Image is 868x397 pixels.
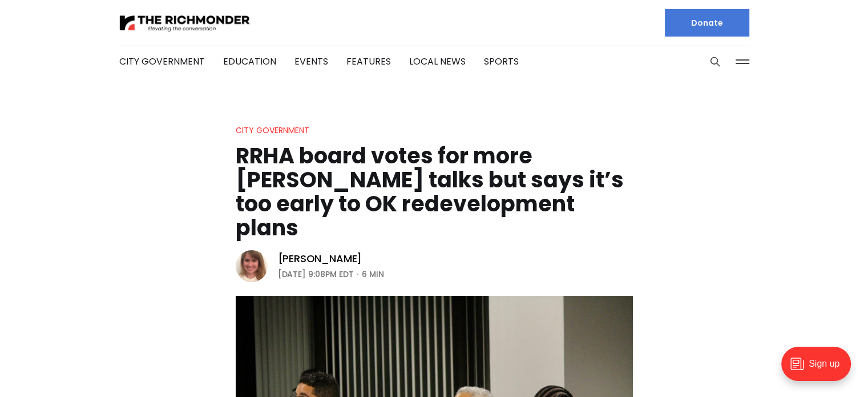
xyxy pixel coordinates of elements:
[362,267,384,281] span: 6 min
[236,250,268,282] img: Sarah Vogelsong
[484,55,519,68] a: Sports
[236,144,633,240] h1: RRHA board votes for more [PERSON_NAME] talks but says it’s too early to OK redevelopment plans
[706,53,724,70] button: Search this site
[119,13,251,33] img: The Richmonder
[236,125,309,136] a: City Government
[223,55,276,68] a: Education
[278,267,354,281] time: [DATE] 9:08PM EDT
[278,252,362,266] a: [PERSON_NAME]
[409,55,466,68] a: Local News
[772,341,868,397] iframe: portal-trigger
[119,55,205,68] a: City Government
[665,9,749,37] a: Donate
[294,55,328,68] a: Events
[346,55,391,68] a: Features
